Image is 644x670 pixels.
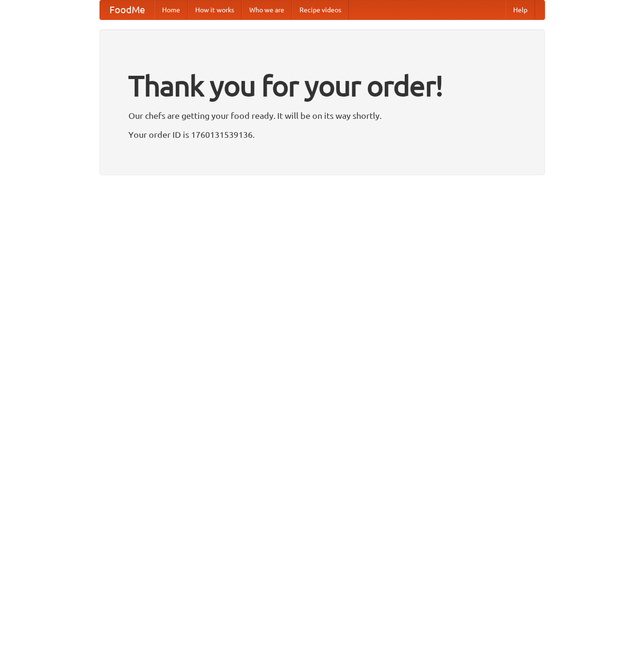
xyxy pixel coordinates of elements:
p: Our chefs are getting your food ready. It will be on its way shortly. [128,108,516,123]
h1: Thank you for your order! [128,63,516,108]
a: Who we are [242,0,292,19]
a: Help [506,0,535,19]
a: FoodMe [100,0,154,19]
a: How it works [188,0,242,19]
p: Your order ID is 1760131539136. [128,127,516,142]
a: Home [154,0,188,19]
a: Recipe videos [292,0,349,19]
